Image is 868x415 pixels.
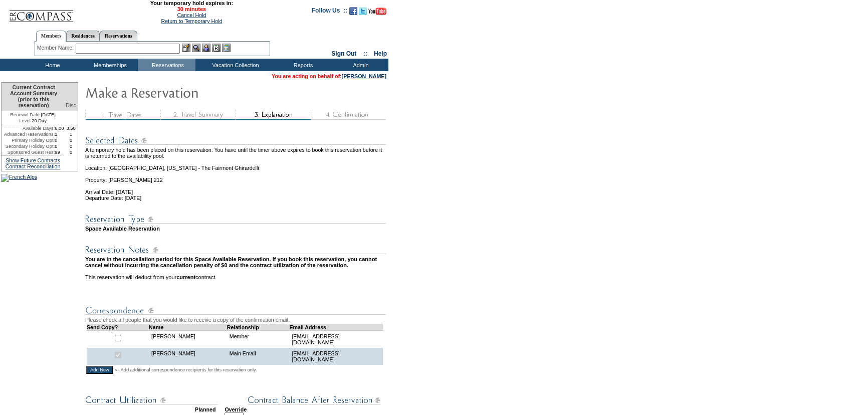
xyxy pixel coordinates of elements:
[225,406,247,412] strong: Override
[342,73,386,79] a: [PERSON_NAME]
[64,125,78,131] td: 3.50
[55,143,64,149] td: 0
[64,149,78,155] td: 0
[202,44,210,52] img: Impersonate
[64,143,78,149] td: 0
[161,18,223,24] a: Return to Temporary Hold
[374,50,387,57] a: Help
[85,171,387,183] td: Property: [PERSON_NAME] 212
[85,394,218,406] img: Contract Utilization
[177,12,206,18] a: Cancel Hold
[222,44,231,52] img: b_calculator.gif
[149,324,227,330] td: Name
[227,324,290,330] td: Relationship
[6,163,61,169] a: Contract Reconciliation
[85,256,387,268] td: You are in the cancellation period for this Space Available Reservation. If you book this reserva...
[2,137,55,143] td: Primary Holiday Opt:
[289,348,383,365] td: [EMAIL_ADDRESS][DOMAIN_NAME]
[289,324,383,330] td: Email Address
[19,118,32,124] span: Level:
[2,143,55,149] td: Secondary Holiday Opt:
[311,110,386,120] img: step4_state1.gif
[85,195,387,201] td: Departure Date: [DATE]
[138,59,195,71] td: Reservations
[87,324,149,330] td: Send Copy?
[85,134,386,147] img: Reservation Dates
[85,82,286,102] img: Make Reservation
[2,83,64,111] td: Current Contract Account Summary (prior to this reservation)
[37,44,76,52] div: Member Name:
[331,59,388,71] td: Admin
[85,226,387,232] td: Space Available Reservation
[2,125,55,131] td: Available Days:
[195,59,273,71] td: Vacation Collection
[66,102,78,108] span: Disc.
[55,149,64,155] td: 99
[236,110,311,120] img: step3_state2.gif
[192,44,200,52] img: View
[149,330,227,348] td: [PERSON_NAME]
[115,367,257,373] span: <--Add additional correspondence recipients for this reservation only.
[85,274,387,280] td: This reservation will deduct from your contract.
[227,348,290,365] td: Main Email
[272,73,386,79] span: You are acting on behalf of:
[36,31,67,42] a: Members
[359,7,367,15] img: Follow us on Twitter
[2,111,64,118] td: [DATE]
[349,7,357,15] img: Become our fan on Facebook
[289,330,383,348] td: [EMAIL_ADDRESS][DOMAIN_NAME]
[85,147,387,159] td: A temporary hold has been placed on this reservation. You have until the timer above expires to b...
[160,110,236,120] img: step2_state3.gif
[55,137,64,143] td: 0
[248,394,380,406] img: Contract Balance After Reservation
[176,274,195,280] b: current
[23,59,80,71] td: Home
[1,174,37,182] img: French Alps
[86,366,113,374] input: Add New
[363,50,367,57] span: ::
[85,213,386,226] img: Reservation Type
[149,348,227,365] td: [PERSON_NAME]
[9,2,74,23] img: Compass Home
[312,6,347,18] td: Follow Us ::
[100,31,137,41] a: Reservations
[85,110,160,120] img: step1_state3.gif
[85,317,290,323] span: Please check all people that you would like to receive a copy of the confirmation email.
[85,244,386,256] img: Reservation Notes
[349,10,357,16] a: Become our fan on Facebook
[66,31,100,41] a: Residences
[368,8,386,15] img: Subscribe to our YouTube Channel
[359,10,367,16] a: Follow us on Twitter
[227,330,290,348] td: Member
[85,183,387,195] td: Arrival Date: [DATE]
[195,406,215,412] strong: Planned
[85,159,387,171] td: Location: [GEOGRAPHIC_DATA], [US_STATE] - The Fairmont Ghirardelli
[212,44,221,52] img: Reservations
[2,118,64,125] td: 20 Day
[64,131,78,137] td: 1
[64,137,78,143] td: 0
[368,10,386,16] a: Subscribe to our YouTube Channel
[182,44,190,52] img: b_edit.gif
[10,112,41,118] span: Renewal Date:
[2,149,55,155] td: Sponsored Guest Res:
[55,125,64,131] td: 6.00
[80,59,138,71] td: Memberships
[6,157,60,163] a: Show Future Contracts
[331,50,356,57] a: Sign Out
[2,131,55,137] td: Advanced Reservations:
[79,6,304,12] span: 30 minutes
[55,131,64,137] td: 1
[273,59,331,71] td: Reports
